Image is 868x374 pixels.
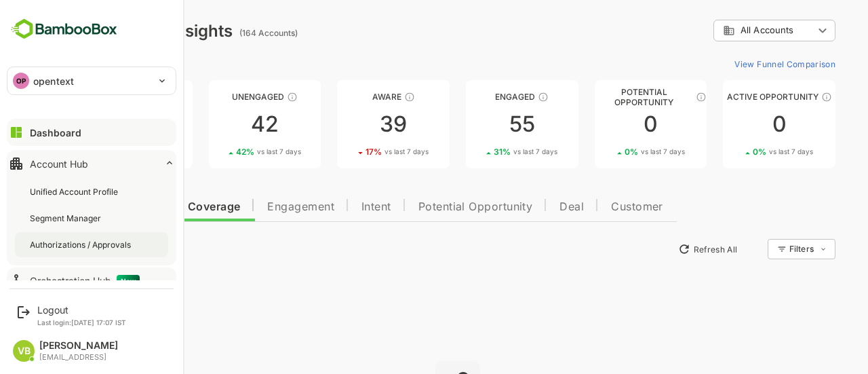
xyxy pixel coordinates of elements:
[7,150,176,177] button: Account Hub
[490,92,501,102] div: These accounts are warm, further nurturing would qualify them to MQAs
[13,340,35,362] div: VB
[625,238,696,260] button: Refresh All
[512,202,536,212] span: Deal
[161,80,274,168] a: UnengagedThese accounts have not shown enough engagement and need nurturing4242%vs last 7 days
[239,92,250,102] div: These accounts have not shown enough engagement and need nurturing
[418,113,531,135] div: 55
[593,147,637,157] span: vs last 7 days
[675,113,788,135] div: 0
[39,353,118,362] div: [EMAIL_ADDRESS]
[33,92,145,102] div: Unreached
[418,80,531,168] a: EngagedThese accounts are warm, further nurturing would qualify them to MQAs5531%vs last 7 days
[290,113,402,135] div: 39
[675,24,766,37] div: All Accounts
[37,318,126,326] p: Last login: [DATE] 17:07 IST
[30,239,134,250] div: Authorizations / Approvals
[33,237,132,261] button: New Insights
[33,80,145,168] a: UnreachedThese accounts have not been engaged with for a defined time period2863%vs last 7 days
[290,92,402,102] div: Aware
[30,212,104,224] div: Segment Manager
[705,147,766,157] div: 0 %
[774,92,785,102] div: These accounts have open opportunities which might be at any of the Sales Stages
[161,113,274,135] div: 42
[742,244,766,254] div: Filters
[675,92,788,102] div: Active Opportunity
[13,73,29,89] div: OP
[117,275,140,287] span: New
[577,147,637,157] div: 0 %
[30,275,140,287] div: Orchestration Hub
[7,16,121,42] img: BambooboxFullLogoMark.5f36c76dfaba33ec1ec1367b70bb1252.svg
[564,202,616,212] span: Customer
[30,127,81,138] div: Dashboard
[192,28,254,38] ag: (164 Accounts)
[46,202,193,212] span: Data Quality and Coverage
[60,147,125,157] div: 63 %
[371,202,486,212] span: Potential Opportunity
[547,80,660,168] a: Potential OpportunityThese accounts are MQAs and can be passed on to Inside Sales00%vs last 7 days
[161,92,274,102] div: Unengaged
[547,92,660,102] div: Potential Opportunity
[189,147,254,157] div: 42 %
[7,67,176,94] div: OPopentext
[33,113,145,135] div: 28
[357,92,368,102] div: These accounts have just entered the buying cycle and need further nurturing
[7,119,176,146] button: Dashboard
[693,25,746,35] span: All Accounts
[33,21,185,41] div: Dashboard Insights
[314,202,344,212] span: Intent
[220,202,287,212] span: Engagement
[318,147,381,157] div: 17 %
[547,113,660,135] div: 0
[648,92,659,102] div: These accounts are MQAs and can be passed on to Inside Sales
[7,267,176,295] button: Orchestration HubNew
[666,18,788,44] div: All Accounts
[682,53,788,75] button: View Funnel Comparison
[111,92,121,102] div: These accounts have not been engaged with for a defined time period
[30,186,121,198] div: Unified Account Profile
[290,80,402,168] a: AwareThese accounts have just entered the buying cycle and need further nurturing3917%vs last 7 days
[337,147,381,157] span: vs last 7 days
[675,80,788,168] a: Active OpportunityThese accounts have open opportunities which might be at any of the Sales Stage...
[39,340,118,352] div: [PERSON_NAME]
[33,74,74,88] p: opentext
[722,147,766,157] span: vs last 7 days
[30,158,88,170] div: Account Hub
[37,304,126,316] div: Logout
[466,147,510,157] span: vs last 7 days
[446,147,510,157] div: 31 %
[210,147,254,157] span: vs last 7 days
[741,237,788,261] div: Filters
[418,92,531,102] div: Engaged
[81,147,125,157] span: vs last 7 days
